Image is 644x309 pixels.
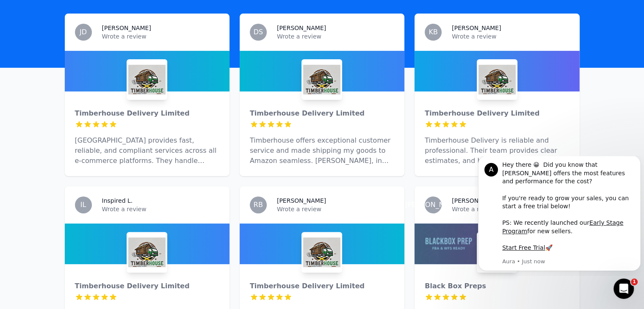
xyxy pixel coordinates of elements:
[28,88,70,95] a: Start Free Trial
[277,196,326,205] h3: [PERSON_NAME]
[75,135,219,166] p: [GEOGRAPHIC_DATA] provides fast, reliable, and compliant services across all e-commerce platforms...
[250,135,394,166] p: Timberhouse offers exceptional customer service and made shipping my goods to Amazon seamless. [P...
[631,279,638,285] span: 1
[303,61,340,98] img: Timberhouse Delivery Limited
[303,234,340,271] img: Timberhouse Delivery Limited
[614,279,634,299] iframe: Intercom live chat
[75,281,219,291] div: Timberhouse Delivery Limited
[75,108,219,119] div: Timberhouse Delivery Limited
[452,32,569,41] p: Wrote a review
[102,205,219,213] p: Wrote a review
[102,32,219,41] p: Wrote a review
[128,61,166,98] img: Timberhouse Delivery Limited
[102,196,133,205] h3: Inspired L.
[250,281,394,291] div: Timberhouse Delivery Limited
[250,108,394,119] div: Timberhouse Delivery Limited
[452,205,569,213] p: Wrote a review
[80,201,86,208] span: IL
[428,29,437,36] span: KB
[475,156,644,276] iframe: Intercom notifications message
[80,29,87,36] span: JD
[405,201,462,208] span: [PERSON_NAME]
[240,14,404,176] a: DS[PERSON_NAME]Wrote a reviewTimberhouse Delivery LimitedTimberhouse Delivery LimitedTimberhouse ...
[277,24,326,32] h3: [PERSON_NAME]
[70,88,77,95] b: 🚀
[102,24,151,32] h3: [PERSON_NAME]
[28,63,149,78] a: Early Stage Program
[254,29,263,36] span: DS
[425,108,569,119] div: Timberhouse Delivery Limited
[452,196,501,205] h3: [PERSON_NAME]
[277,205,394,213] p: Wrote a review
[28,5,160,100] div: Message content
[277,32,394,41] p: Wrote a review
[415,14,579,176] a: KB[PERSON_NAME]Wrote a reviewTimberhouse Delivery LimitedTimberhouse Delivery LimitedTimberhouse ...
[28,102,160,109] p: Message from Aura, sent Just now
[254,201,263,208] span: RB
[65,14,229,176] a: JD[PERSON_NAME]Wrote a reviewTimberhouse Delivery LimitedTimberhouse Delivery Limited[GEOGRAPHIC_...
[425,281,569,291] div: Black Box Preps
[425,135,569,166] p: Timberhouse Delivery is reliable and professional. Their team provides clear estimates, and handl...
[452,24,501,32] h3: [PERSON_NAME]
[128,234,166,271] img: Timberhouse Delivery Limited
[478,61,516,98] img: Timberhouse Delivery Limited
[28,5,160,96] div: Hey there 😀 Did you know that [PERSON_NAME] offers the most features and performance for the cost...
[10,7,23,20] div: Profile image for Aura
